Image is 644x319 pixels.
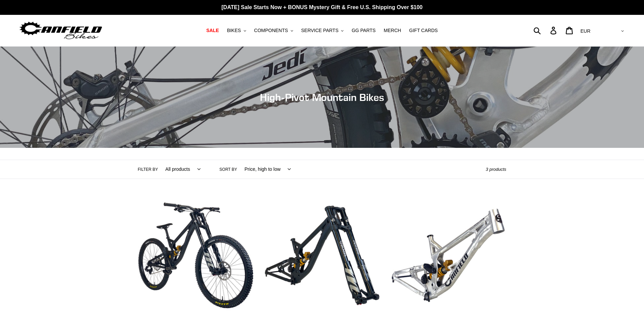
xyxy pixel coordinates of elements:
span: SERVICE PARTS [301,28,338,33]
a: SALE [203,26,222,35]
span: GG PARTS [352,28,376,33]
span: GIFT CARDS [409,28,438,33]
span: BIKES [227,28,241,33]
span: High-Pivot Mountain Bikes [260,91,384,103]
span: SALE [206,28,219,33]
a: MERCH [380,26,404,35]
button: SERVICE PARTS [298,26,347,35]
span: 3 products [486,167,506,172]
a: GG PARTS [348,26,379,35]
button: COMPONENTS [251,26,296,35]
label: Sort by [219,166,237,172]
button: BIKES [223,26,249,35]
input: Search [537,23,554,38]
span: MERCH [384,28,401,33]
label: Filter by [138,166,158,172]
span: COMPONENTS [254,28,288,33]
a: GIFT CARDS [406,26,441,35]
img: Canfield Bikes [19,20,103,41]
